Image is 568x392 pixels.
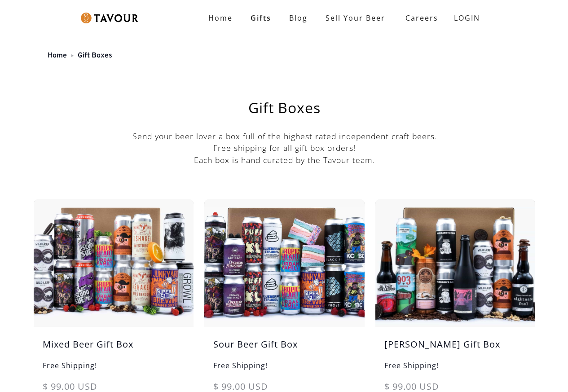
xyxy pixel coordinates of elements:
[208,13,233,23] strong: Home
[34,360,194,380] h6: Free Shipping!
[48,51,67,60] a: Home
[34,130,535,166] p: Send your beer lover a box full of the highest rated independent craft beers. Free shipping for a...
[199,9,242,27] a: Home
[78,51,112,60] a: Gift Boxes
[317,9,394,27] a: Sell Your Beer
[34,338,194,360] h5: Mixed Beer Gift Box
[242,9,280,27] a: Gifts
[405,9,438,27] strong: Careers
[204,338,364,360] h5: Sour Beer Gift Box
[280,9,317,27] a: Blog
[375,360,535,380] h6: Free Shipping!
[56,101,513,115] h1: Gift Boxes
[204,360,364,380] h6: Free Shipping!
[375,338,535,360] h5: [PERSON_NAME] Gift Box
[445,9,489,27] a: LOGIN
[394,5,445,31] a: Careers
